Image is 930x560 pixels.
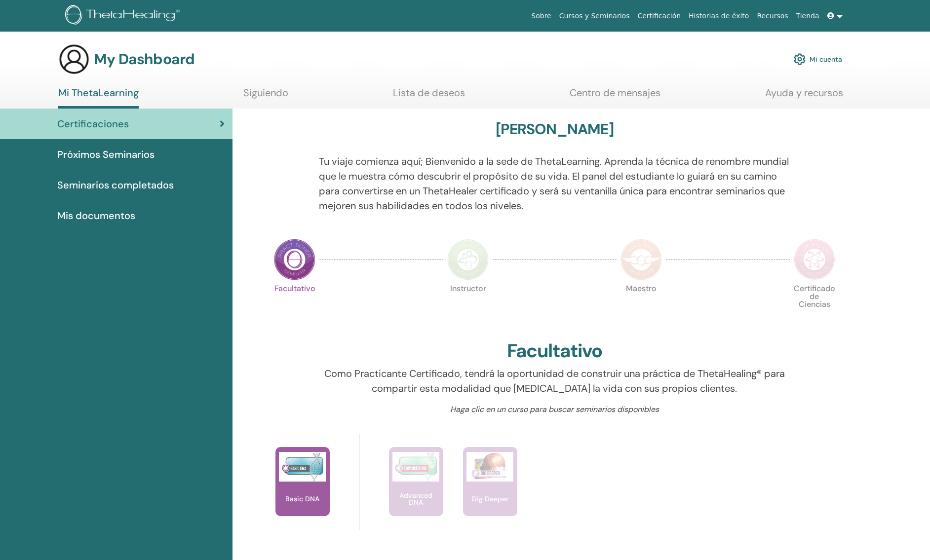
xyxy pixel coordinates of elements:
img: Certificate of Science [794,239,835,280]
a: Recursos [753,7,792,25]
a: Centro de mensajes [570,87,660,106]
img: Basic DNA [279,452,326,482]
img: cog.svg [794,51,806,68]
p: Haga clic en un curso para buscar seminarios disponibles [319,404,790,415]
img: Instructor [447,239,489,280]
span: Seminarios completados [57,178,174,192]
h3: My Dashboard [94,50,194,68]
img: Practitioner [274,239,315,280]
p: Certificado de Ciencias [794,285,835,326]
p: Instructor [447,285,489,326]
a: Historias de éxito [685,7,753,25]
img: Advanced DNA [392,452,439,482]
span: Próximos Seminarios [57,147,155,162]
span: Certificaciones [57,116,129,131]
a: Certificación [633,7,685,25]
a: Lista de deseos [393,87,465,106]
a: Cursos y Seminarios [555,7,634,25]
p: Facultativo [274,285,315,326]
img: logo.png [65,5,183,27]
p: Tu viaje comienza aquí; Bienvenido a la sede de ThetaLearning. Aprenda la técnica de renombre mun... [319,154,790,213]
a: Dig Deeper Dig Deeper [463,447,517,536]
a: Mi ThetaLearning [58,87,139,109]
p: Advanced DNA [389,492,443,506]
a: Mi cuenta [794,48,842,70]
img: generic-user-icon.jpg [58,43,90,75]
img: Master [620,239,662,280]
p: Dig Deeper [468,495,512,502]
a: Advanced DNA Advanced DNA [389,447,443,536]
img: Dig Deeper [466,452,513,482]
a: Sobre [527,7,555,25]
a: Siguiendo [243,87,288,106]
h2: Facultativo [507,340,602,363]
p: Basic DNA [281,495,323,502]
a: Basic DNA Basic DNA [275,447,330,536]
p: Maestro [620,285,662,326]
span: Mis documentos [57,208,135,223]
p: Como Practicante Certificado, tendrá la oportunidad de construir una práctica de ThetaHealing® pa... [319,366,790,396]
a: Tienda [792,7,823,25]
h3: [PERSON_NAME] [496,120,614,138]
a: Ayuda y recursos [765,87,843,106]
